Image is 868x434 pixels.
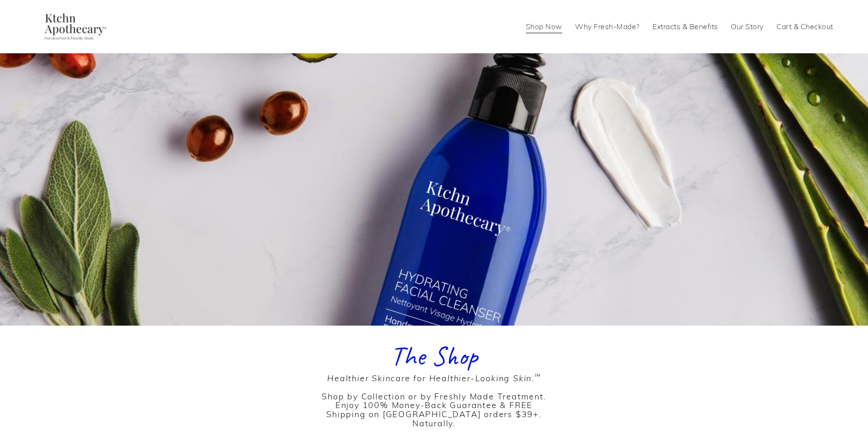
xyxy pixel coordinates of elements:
[652,20,718,34] a: Extracts & Benefits
[534,372,541,380] sup: ™
[731,20,764,34] a: Our Story
[575,20,640,34] a: Why Fresh-Made?
[390,338,478,373] span: The Shop
[327,372,541,383] em: Healthier Skincare for Healthier-Looking Skin.
[322,372,546,429] span: Shop by Collection or by Freshly Made Treatment. Enjoy 100% Money-Back Guarantee & FREE Shipping ...
[526,20,562,34] a: Shop Now
[35,13,113,41] img: Ktchn Apothecary
[776,20,833,34] a: Cart & Checkout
